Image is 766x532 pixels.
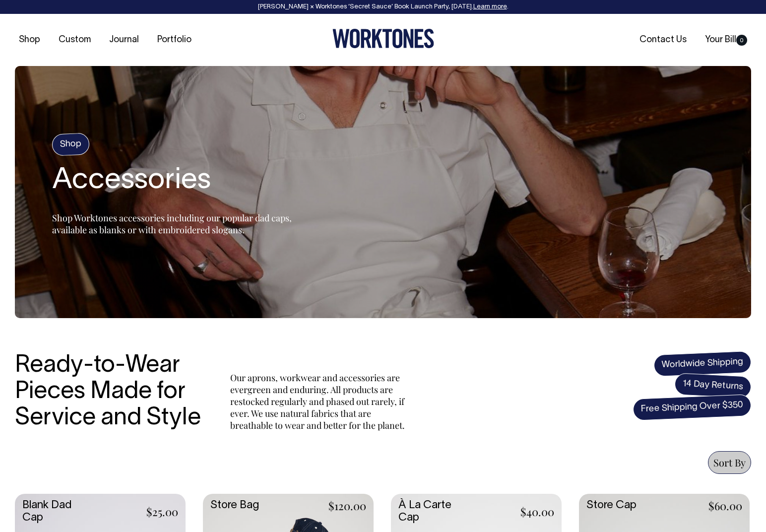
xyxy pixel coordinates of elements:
[15,353,208,431] h3: Ready-to-Wear Pieces Made for Service and Style
[674,373,752,399] span: 14 Day Returns
[736,35,747,46] span: 0
[52,212,292,236] span: Shop Worktones accessories including our popular dad caps, available as blanks or with embroidere...
[105,32,143,48] a: Journal
[55,32,95,48] a: Custom
[633,394,752,421] span: Free Shipping Over $350
[701,32,751,48] a: Your Bill0
[15,32,44,48] a: Shop
[52,133,90,156] h4: Shop
[653,351,752,377] span: Worldwide Shipping
[636,32,691,48] a: Contact Us
[52,165,300,197] h1: Accessories
[10,3,756,10] div: [PERSON_NAME] × Worktones ‘Secret Sauce’ Book Launch Party, [DATE]. .
[230,372,409,431] p: Our aprons, workwear and accessories are evergreen and enduring. All products are restocked regul...
[153,32,195,48] a: Portfolio
[473,4,507,10] a: Learn more
[713,456,746,469] span: Sort By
